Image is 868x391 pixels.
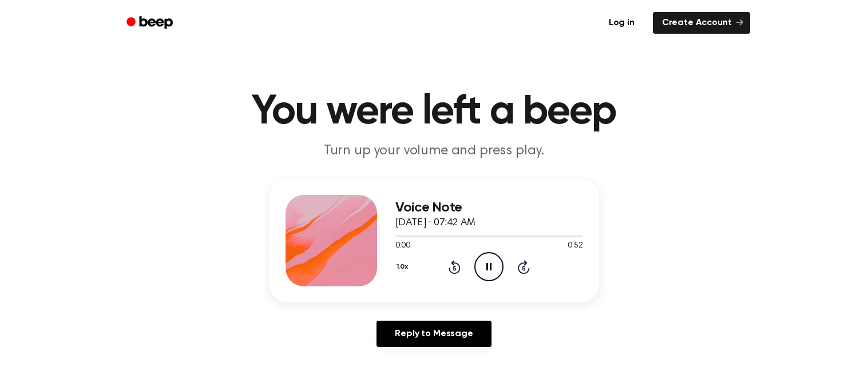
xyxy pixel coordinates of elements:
a: Create Account [653,12,750,34]
p: Turn up your volume and press play. [215,142,654,161]
a: Beep [118,12,183,34]
a: Reply to Message [376,321,491,347]
span: [DATE] · 07:42 AM [395,218,475,228]
span: 0:52 [568,240,582,252]
a: Log in [597,10,646,36]
span: 0:00 [395,240,410,252]
h1: You were left a beep [141,91,727,133]
h3: Voice Note [395,200,583,216]
button: 1.0x [395,257,413,277]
